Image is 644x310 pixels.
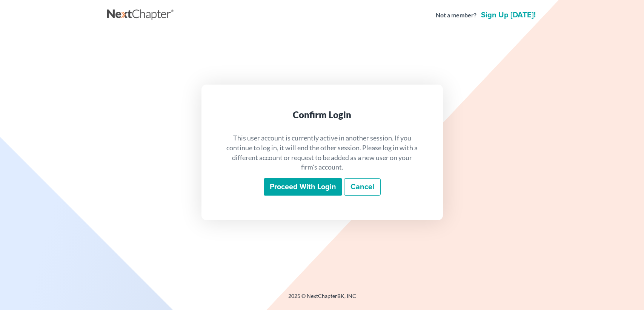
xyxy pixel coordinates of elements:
[480,11,537,19] a: Sign up [DATE]!
[344,178,381,196] a: Cancel
[436,11,476,20] strong: Not a member?
[107,292,537,306] div: 2025 © NextChapterBK, INC
[226,133,419,172] p: This user account is currently active in another session. If you continue to log in, it will end ...
[226,109,419,121] div: Confirm Login
[264,178,342,196] input: Proceed with login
